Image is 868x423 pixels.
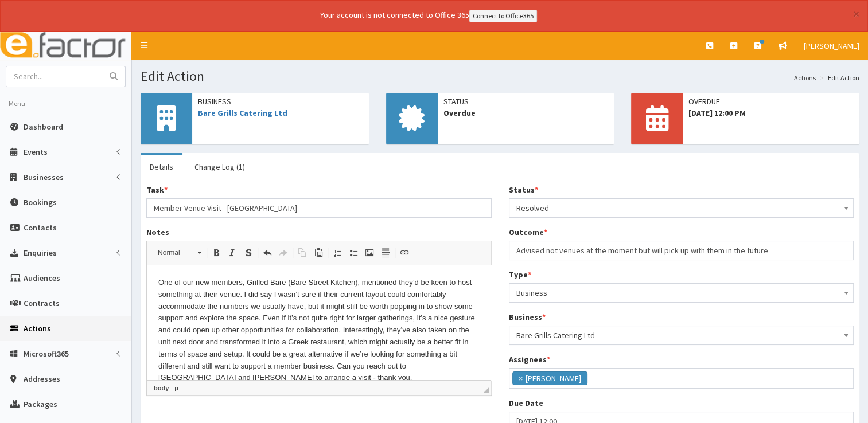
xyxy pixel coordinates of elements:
[24,197,57,207] span: Bookings
[509,311,546,323] label: Business
[141,69,859,84] h1: Edit Action
[345,245,361,260] a: Insert/Remove Bulleted List
[24,323,51,334] span: Actions
[329,245,345,260] a: Insert/Remove Numbered List
[151,245,207,261] a: Normal
[361,245,377,260] a: Image
[853,8,859,20] button: ×
[24,147,48,157] span: Events
[512,371,587,385] li: Laura Bradshaw
[804,41,859,51] span: [PERSON_NAME]
[24,248,57,258] span: Enquiries
[443,107,609,119] span: Overdue
[509,269,531,280] label: Type
[259,245,275,260] a: Undo (Ctrl+Z)
[509,184,538,195] label: Status
[151,383,171,393] a: body element
[483,387,489,393] span: Drag to resize
[516,200,847,216] span: Resolved
[377,245,394,260] a: Insert Horizontal Line
[6,66,103,87] input: Search...
[198,108,287,118] a: Bare Grills Catering Ltd
[198,96,363,107] span: Business
[24,374,60,384] span: Addresses
[224,245,240,260] a: Italic (Ctrl+I)
[688,96,854,107] span: OVERDUE
[275,245,291,260] a: Redo (Ctrl+Y)
[172,383,181,393] a: p element
[146,184,168,195] label: Task
[24,172,64,182] span: Businesses
[443,96,609,107] span: Status
[509,326,854,345] span: Bare Grills Catering Ltd
[141,155,182,179] a: Details
[24,348,69,359] span: Microsoft365
[185,155,254,179] a: Change Log (1)
[509,283,854,303] span: Business
[396,245,412,260] a: Link (Ctrl+L)
[24,122,63,132] span: Dashboard
[516,327,847,343] span: Bare Grills Catering Ltd
[147,265,491,380] iframe: Rich Text Editor, notes
[795,32,868,60] a: [PERSON_NAME]
[24,222,57,233] span: Contacts
[93,9,764,22] div: Your account is not connected to Office 365
[469,10,537,22] a: Connect to Office365
[519,373,523,384] span: ×
[509,226,547,238] label: Outcome
[817,73,859,83] li: Edit Action
[24,273,60,283] span: Audiences
[688,107,854,119] span: [DATE] 12:00 PM
[794,73,816,83] a: Actions
[294,245,310,260] a: Copy (Ctrl+C)
[24,399,57,409] span: Packages
[24,298,60,308] span: Contracts
[11,11,333,119] p: One of our new members, Grilled Bare (Bare Street Kitchen), mentioned they’d be keen to host some...
[509,397,543,409] label: Due Date
[240,245,256,260] a: Strike Through
[152,245,192,260] span: Normal
[509,198,854,218] span: Resolved
[208,245,224,260] a: Bold (Ctrl+B)
[146,226,169,238] label: Notes
[516,285,847,301] span: Business
[310,245,326,260] a: Paste (Ctrl+V)
[509,354,550,365] label: Assignees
